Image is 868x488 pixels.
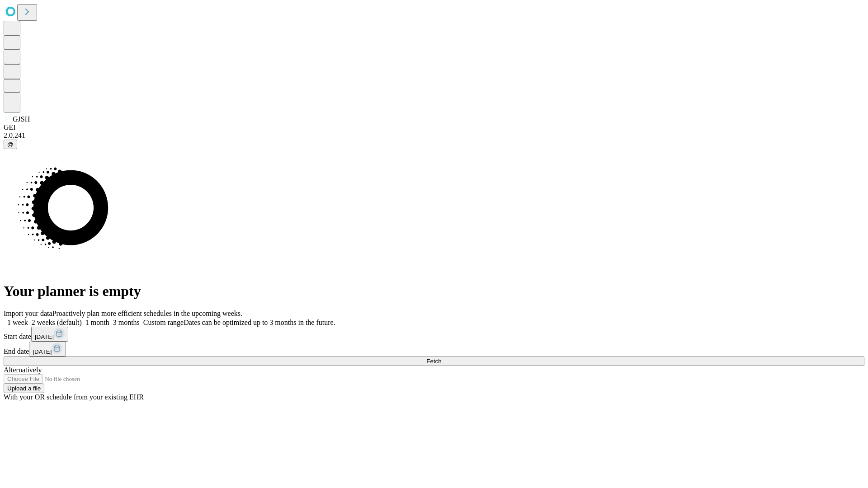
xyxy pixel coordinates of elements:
span: Alternatively [4,366,42,374]
h1: Your planner is empty [4,283,864,300]
span: Proactively plan more efficient schedules in the upcoming weeks. [52,310,242,317]
span: 1 week [7,319,28,326]
span: Fetch [426,358,441,365]
span: 3 months [113,319,140,326]
div: 2.0.241 [4,131,864,140]
span: Dates can be optimized up to 3 months in the future. [184,319,335,326]
span: With your OR schedule from your existing EHR [4,393,144,401]
span: Custom range [143,319,184,326]
div: Start date [4,327,864,342]
span: GJSH [13,115,30,123]
button: Upload a file [4,384,44,393]
button: [DATE] [29,342,66,357]
span: 1 month [85,319,109,326]
span: 2 weeks (default) [32,319,82,326]
div: End date [4,342,864,357]
span: Import your data [4,310,52,317]
button: @ [4,140,17,149]
button: [DATE] [31,327,68,342]
div: GEI [4,123,864,131]
span: @ [7,141,14,148]
span: [DATE] [35,333,54,340]
button: Fetch [4,357,864,366]
span: [DATE] [33,348,52,355]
